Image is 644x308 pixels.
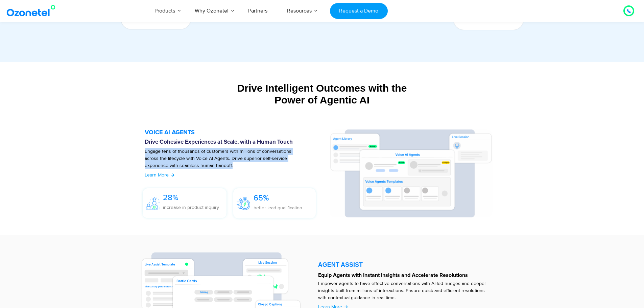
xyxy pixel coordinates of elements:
div: AGENT ASSIST [318,262,500,268]
div: Drive Intelligent Outcomes with the Power of Agentic AI [114,82,530,106]
p: Empower agents to have effective conversations with AI-led nudges and deeper insights built from ... [318,280,493,301]
h5: VOICE AI AGENTS [145,129,323,136]
span: Learn More [145,172,169,178]
span: 28% [163,193,178,203]
p: better lead qualification [254,204,302,211]
span: 65% [254,193,269,203]
a: Learn More [145,171,175,179]
h6: Drive Cohesive Experiences at Scale, with a Human Touch [145,139,323,146]
img: 65% [237,197,250,210]
a: Request a Demo [330,3,388,19]
strong: Equip Agents with Instant Insights and Accelerate Resolutions [318,273,468,278]
img: 28% [146,197,160,210]
p: increase in product inquiry [163,204,219,211]
p: Engage tens of thousands of customers with millions of conversations across the lifecycle with Vo... [145,148,306,176]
